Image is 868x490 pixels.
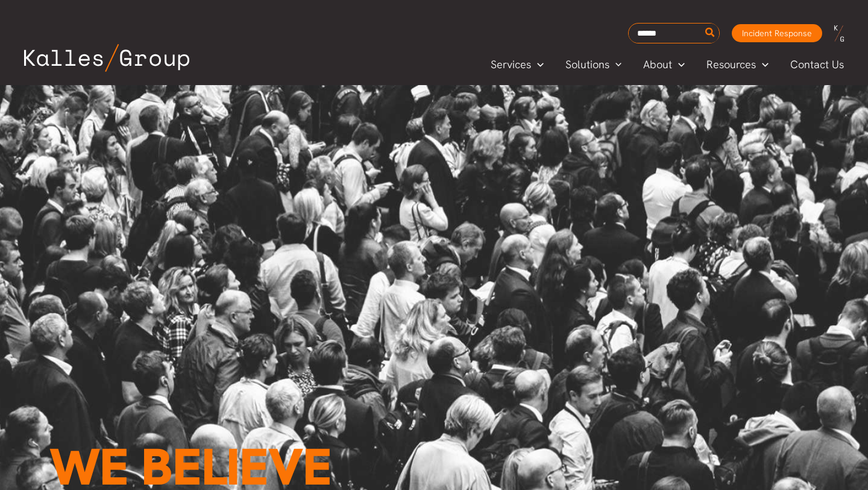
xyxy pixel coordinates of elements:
span: Resources [706,56,756,74]
span: Services [491,56,531,74]
a: Contact Us [779,56,856,74]
span: Contact Us [790,56,844,74]
a: AboutMenu Toggle [632,56,696,74]
span: Menu Toggle [609,56,622,74]
span: Menu Toggle [531,56,544,74]
nav: Primary Site Navigation [480,54,856,74]
span: About [643,56,672,74]
span: Menu Toggle [672,56,685,74]
img: Kalles Group [24,44,189,72]
a: Incident Response [732,24,822,42]
span: Menu Toggle [756,56,769,74]
button: Search [703,24,718,43]
a: ResourcesMenu Toggle [696,56,779,74]
span: Solutions [565,56,609,74]
a: ServicesMenu Toggle [480,56,555,74]
a: SolutionsMenu Toggle [555,56,633,74]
